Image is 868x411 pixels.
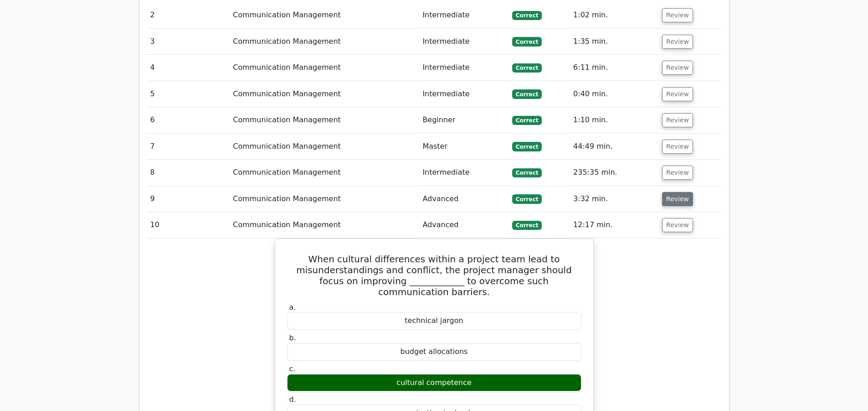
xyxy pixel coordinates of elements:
td: 3 [147,29,230,55]
td: 1:10 min. [570,107,658,133]
td: Intermediate [419,55,508,81]
td: Communication Management [229,160,419,186]
td: 235:35 min. [570,160,658,186]
td: 6:11 min. [570,55,658,81]
button: Review [662,87,693,101]
td: Intermediate [419,29,508,55]
td: 5 [147,81,230,107]
span: Correct [512,142,542,151]
td: Intermediate [419,160,508,186]
td: 10 [147,212,230,238]
td: 2 [147,2,230,28]
span: Correct [512,194,542,203]
td: 44:49 min. [570,134,658,160]
button: Review [662,8,693,22]
span: Correct [512,89,542,99]
td: Master [419,134,508,160]
td: 0:40 min. [570,81,658,107]
button: Review [662,35,693,49]
td: Communication Management [229,134,419,160]
td: 7 [147,134,230,160]
td: 12:17 min. [570,212,658,238]
td: Advanced [419,212,508,238]
button: Review [662,61,693,75]
td: 8 [147,160,230,186]
td: 6 [147,107,230,133]
td: Communication Management [229,81,419,107]
div: technical jargon [287,312,581,330]
td: Beginner [419,107,508,133]
span: d. [289,395,296,404]
span: Correct [512,11,542,20]
span: b. [289,333,296,342]
td: 3:32 min. [570,186,658,212]
span: Correct [512,168,542,177]
span: c. [289,364,296,373]
h5: When cultural differences within a project team lead to misunderstandings and conflict, the proje... [286,254,582,297]
span: Correct [512,63,542,73]
td: 9 [147,186,230,212]
button: Review [662,113,693,127]
td: Intermediate [419,81,508,107]
td: Intermediate [419,2,508,28]
span: a. [289,303,296,312]
button: Review [662,218,693,232]
td: Communication Management [229,186,419,212]
td: 4 [147,55,230,81]
td: Communication Management [229,29,419,55]
button: Review [662,166,693,180]
td: 1:35 min. [570,29,658,55]
span: Correct [512,221,542,230]
td: Communication Management [229,107,419,133]
td: Advanced [419,186,508,212]
td: Communication Management [229,212,419,238]
button: Review [662,140,693,154]
span: Correct [512,116,542,125]
button: Review [662,192,693,206]
div: budget allocations [287,343,581,361]
td: Communication Management [229,55,419,81]
td: 1:02 min. [570,2,658,28]
td: Communication Management [229,2,419,28]
span: Correct [512,37,542,46]
div: cultural competence [287,374,581,392]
